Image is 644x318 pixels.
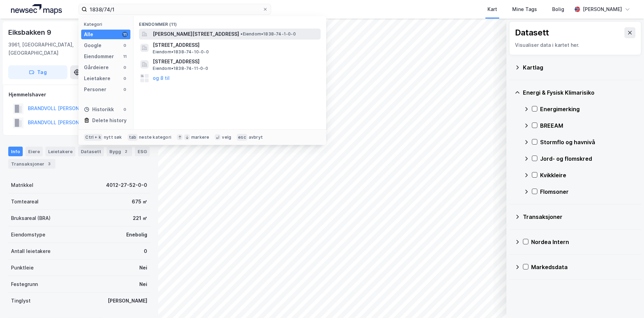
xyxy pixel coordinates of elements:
div: Enebolig [126,231,147,239]
div: Nei [139,264,147,272]
div: 221 ㎡ [133,214,147,222]
div: Eiendommer (11) [133,16,326,29]
span: Eiendom • 1838-74-10-0-0 [153,49,208,55]
div: neste kategori [139,135,171,140]
div: [PERSON_NAME] [583,5,622,13]
div: 675 ㎡ [132,198,147,206]
div: Datasett [515,27,549,38]
div: Leietakere [84,74,110,83]
div: 4012-27-52-0-0 [106,181,147,189]
div: Gårdeiere [84,63,109,72]
div: velg [222,135,231,140]
div: nytt søk [104,135,122,140]
div: Punktleie [11,264,34,272]
div: Bolig [552,5,564,13]
div: 0 [122,107,128,112]
div: Kvikkleire [540,171,636,179]
div: 0 [122,76,128,81]
div: 11 [122,32,128,37]
div: Bruksareal (BRA) [11,214,51,222]
div: avbryt [249,135,263,140]
span: [STREET_ADDRESS] [153,41,318,49]
div: Nordea Intern [531,238,636,246]
div: Antall leietakere [11,247,51,255]
div: Datasett [78,147,104,156]
div: 11 [122,54,128,59]
div: 0 [122,65,128,70]
div: Leietakere [45,147,75,156]
div: Matrikkel [11,181,33,189]
div: Tinglyst [11,297,31,305]
div: Nei [139,280,147,288]
span: [STREET_ADDRESS] [153,57,318,66]
div: Kart [487,5,497,13]
input: Søk på adresse, matrikkel, gårdeiere, leietakere eller personer [87,4,262,14]
div: Jord- og flomskred [540,155,636,163]
div: Markedsdata [531,263,636,271]
span: • [240,31,243,36]
button: og 8 til [153,74,170,82]
div: ESG [135,147,150,156]
div: Transaksjoner [523,213,636,221]
div: 2 [122,148,129,155]
div: BREEAM [540,121,636,130]
div: [PERSON_NAME] [108,297,147,305]
div: Bygg [107,147,132,156]
div: Festegrunn [11,280,38,288]
div: Eiendommer [84,52,114,61]
div: 0 [122,87,128,92]
div: 3961, [GEOGRAPHIC_DATA], [GEOGRAPHIC_DATA] [8,41,118,57]
span: Eiendom • 1838-74-11-0-0 [153,66,208,71]
span: [PERSON_NAME][STREET_ADDRESS] [153,30,239,38]
button: Tag [8,65,67,79]
div: Ctrl + k [84,134,103,141]
div: Alle [84,30,93,39]
div: Stormflo og havnivå [540,138,636,146]
div: Energi & Fysisk Klimarisiko [523,88,636,97]
span: Eiendom • 1838-74-1-0-0 [240,31,296,37]
div: Kartlag [523,63,636,72]
div: Flomsoner [540,188,636,196]
div: Hjemmelshaver [9,91,150,99]
iframe: Chat Widget [610,285,644,318]
div: 0 [122,43,128,48]
div: Tomteareal [11,198,39,206]
div: Delete history [92,116,127,125]
img: logo.a4113a55bc3d86da70a041830d287a7e.svg [11,4,62,14]
div: Energimerking [540,105,636,113]
div: Google [84,41,101,50]
div: Personer [84,85,106,94]
div: 3 [46,160,53,167]
div: Eiere [25,147,43,156]
div: Info [8,147,23,156]
div: Mine Tags [512,5,537,13]
div: tab [128,134,138,141]
div: Transaksjoner [8,159,55,169]
div: esc [237,134,247,141]
div: markere [191,135,209,140]
div: Historikk [84,105,114,114]
div: Eiksbakken 9 [8,27,53,38]
div: Eiendomstype [11,231,45,239]
div: Kategori [84,22,130,27]
div: Visualiser data i kartet her. [515,41,635,49]
div: 0 [144,247,147,255]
